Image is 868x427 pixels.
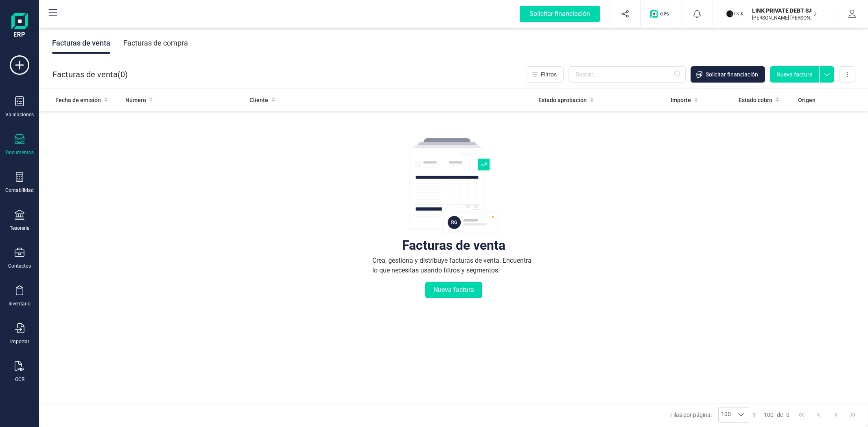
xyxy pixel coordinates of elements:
p: [PERSON_NAME] [PERSON_NAME] [752,15,817,21]
div: Crea, gestiona y distribuye facturas de venta. Encuentra lo que necesitas usando filtros y segmen... [372,256,535,275]
button: Logo de OPS [645,1,677,27]
div: Facturas de venta [52,33,110,54]
div: Filas por página: [670,407,749,423]
img: Logo de OPS [650,10,672,18]
button: Previous Page [811,407,826,423]
span: 100 [719,407,733,422]
div: Documentos [6,149,34,156]
span: Solicitar financiación [706,70,758,78]
div: Validaciones [5,111,34,118]
div: Solicitar financiación [520,6,600,22]
div: Facturas de compra [123,33,188,54]
span: Origen [798,96,816,104]
span: Estado cobro [739,96,772,104]
div: Facturas de venta [402,241,505,249]
button: Nueva factura [425,282,482,298]
div: Facturas de venta ( ) [52,66,128,83]
button: First Page [794,407,809,423]
div: Contactos [8,263,31,269]
button: Solicitar financiación [691,66,765,83]
div: - [752,411,789,419]
p: LINK PRIVATE DEBT SA [752,7,817,15]
button: Last Page [845,407,861,423]
img: img-empty-table.svg [409,137,498,235]
div: Importar [10,338,29,345]
div: Contabilidad [5,187,34,194]
div: Tesorería [10,225,30,231]
span: 0 [786,411,789,419]
button: Filtros [527,66,564,83]
span: Filtros [541,70,557,78]
div: OCR [15,376,24,383]
span: Cliente [249,96,268,104]
img: Logo Finanedi [11,13,28,39]
button: Solicitar financiación [510,1,610,27]
input: Buscar... [568,66,686,83]
span: Estado aprobación [538,96,587,104]
span: de [777,411,783,419]
span: 1 [752,411,756,419]
div: Inventario [9,301,31,307]
span: Importe [671,96,691,104]
button: Nueva factura [770,66,819,83]
span: Número [125,96,146,104]
span: 100 [764,411,774,419]
button: Next Page [828,407,844,423]
img: LI [726,5,744,23]
span: 0 [120,69,125,80]
span: Fecha de emisión [55,96,101,104]
button: LILINK PRIVATE DEBT SA[PERSON_NAME] [PERSON_NAME] [723,1,827,27]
